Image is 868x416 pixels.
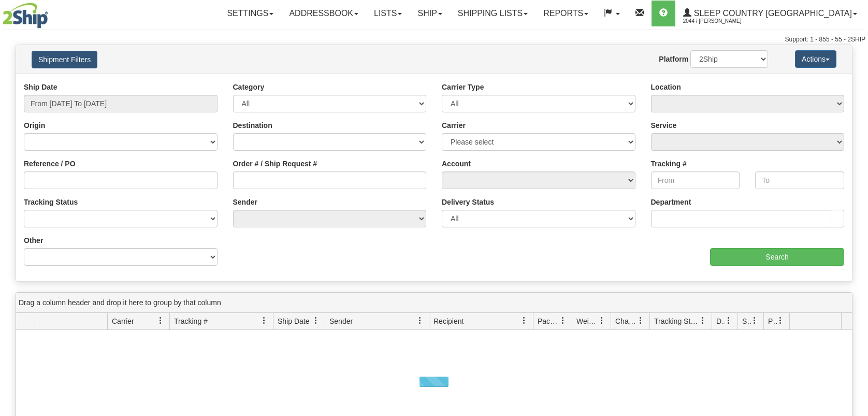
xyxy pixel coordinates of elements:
label: Origin [24,120,45,131]
span: Charge [615,316,637,326]
span: Shipment Issues [742,316,751,326]
a: Delivery Status filter column settings [720,312,737,329]
span: Delivery Status [716,316,725,326]
span: Recipient [433,316,464,326]
span: Ship Date [278,316,309,326]
span: Pickup Status [768,316,777,326]
span: Tracking Status [654,316,699,326]
span: Tracking # [174,316,208,326]
label: Carrier [442,120,466,131]
div: grid grouping header [16,293,852,313]
label: Account [442,159,471,169]
iframe: chat widget [844,155,867,261]
label: Sender [233,197,257,207]
label: Category [233,82,265,92]
a: Lists [366,1,410,26]
label: Tracking # [651,159,687,169]
a: Tracking Status filter column settings [694,312,712,329]
label: Order # / Ship Request # [233,159,317,169]
a: Shipping lists [450,1,536,26]
label: Destination [233,120,272,131]
a: Pickup Status filter column settings [772,312,789,329]
a: Settings [219,1,281,26]
span: Sender [329,316,353,326]
a: Sender filter column settings [411,312,429,329]
button: Shipment Filters [32,51,97,68]
a: Packages filter column settings [554,312,572,329]
span: Sleep Country [GEOGRAPHIC_DATA] [691,9,852,18]
input: Search [710,248,844,266]
a: Ship [410,1,450,26]
span: Weight [576,316,598,326]
label: Tracking Status [24,197,78,207]
label: Delivery Status [442,197,494,207]
span: Packages [538,316,559,326]
a: Shipment Issues filter column settings [746,312,763,329]
input: To [755,171,844,189]
a: Charge filter column settings [632,312,649,329]
label: Department [651,197,691,207]
label: Ship Date [24,82,57,92]
button: Actions [795,50,836,68]
label: Platform [659,54,688,64]
a: Tracking # filter column settings [255,312,273,329]
label: Location [651,82,681,92]
label: Other [24,235,43,246]
a: Ship Date filter column settings [307,312,325,329]
label: Reference / PO [24,159,76,169]
label: Carrier Type [442,82,484,92]
img: logo2044.jpg [3,3,48,28]
a: Carrier filter column settings [152,312,169,329]
a: Recipient filter column settings [515,312,533,329]
label: Service [651,120,677,131]
div: Support: 1 - 855 - 55 - 2SHIP [3,35,865,44]
span: Carrier [112,316,134,326]
a: Addressbook [281,1,366,26]
input: From [651,171,740,189]
a: Reports [536,1,596,26]
a: Sleep Country [GEOGRAPHIC_DATA] 2044 / [PERSON_NAME] [675,1,865,26]
a: Weight filter column settings [593,312,611,329]
span: 2044 / [PERSON_NAME] [683,16,761,26]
